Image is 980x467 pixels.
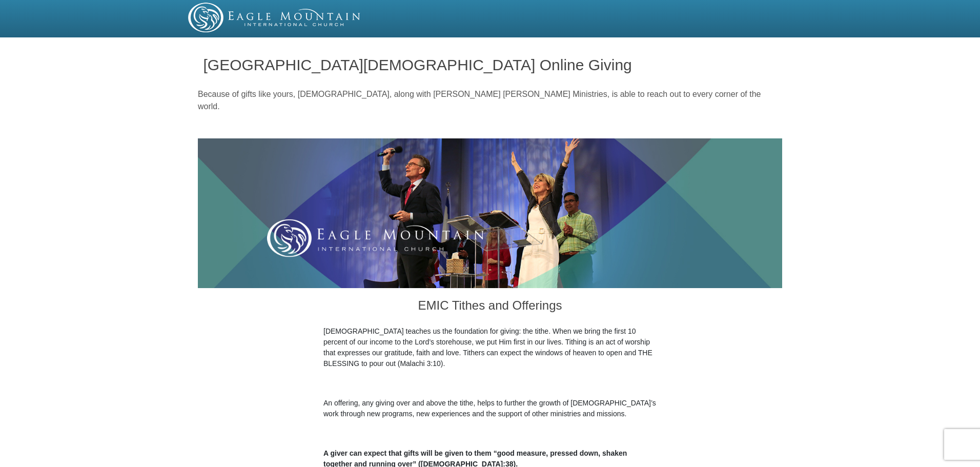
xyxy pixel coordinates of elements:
img: EMIC [188,3,361,32]
h1: [GEOGRAPHIC_DATA][DEMOGRAPHIC_DATA] Online Giving [203,56,777,73]
p: An offering, any giving over and above the tithe, helps to further the growth of [DEMOGRAPHIC_DAT... [323,398,657,419]
p: Because of gifts like yours, [DEMOGRAPHIC_DATA], along with [PERSON_NAME] [PERSON_NAME] Ministrie... [198,88,782,113]
p: [DEMOGRAPHIC_DATA] teaches us the foundation for giving: the tithe. When we bring the first 10 pe... [323,326,657,369]
h3: EMIC Tithes and Offerings [323,288,657,326]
